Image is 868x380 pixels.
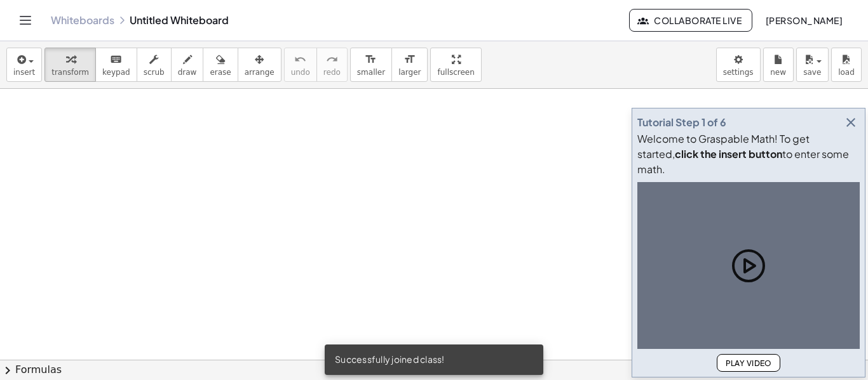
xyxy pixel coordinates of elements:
[763,48,794,82] button: new
[6,48,42,82] button: insert
[15,10,36,30] button: Toggle navigation
[44,48,96,82] button: transform
[171,48,204,82] button: draw
[13,68,35,77] span: insert
[291,68,310,77] span: undo
[391,48,428,82] button: format_sizelarger
[350,48,392,82] button: format_sizesmaller
[723,68,754,77] span: settings
[640,15,742,26] span: Collaborate Live
[838,68,855,77] span: load
[831,48,862,82] button: load
[675,147,782,161] b: click the insert button
[765,15,843,26] span: [PERSON_NAME]
[403,52,416,67] i: format_size
[238,48,281,82] button: arrange
[178,68,197,77] span: draw
[637,131,860,177] div: Welcome to Graspable Math! To get started, to enter some math.
[357,68,385,77] span: smaller
[210,68,231,77] span: erase
[725,358,772,368] span: Play Video
[137,48,172,82] button: scrub
[365,52,377,67] i: format_size
[316,48,348,82] button: redoredo
[796,48,829,82] button: save
[770,68,786,77] span: new
[323,68,341,77] span: redo
[144,68,165,77] span: scrub
[203,48,238,82] button: erase
[755,9,853,32] button: [PERSON_NAME]
[437,68,474,77] span: fullscreen
[326,52,338,67] i: redo
[110,52,122,67] i: keyboard
[95,48,137,82] button: keyboardkeypad
[284,48,317,82] button: undoundo
[716,48,761,82] button: settings
[398,68,421,77] span: larger
[325,344,543,375] div: Successfully joined class!
[637,115,726,130] div: Tutorial Step 1 of 6
[102,68,130,77] span: keypad
[245,68,275,77] span: arrange
[629,9,752,32] button: Collaborate Live
[430,48,481,82] button: fullscreen
[51,68,89,77] span: transform
[803,68,821,77] span: save
[51,14,114,27] a: Whiteboards
[717,354,780,372] button: Play Video
[294,52,306,67] i: undo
